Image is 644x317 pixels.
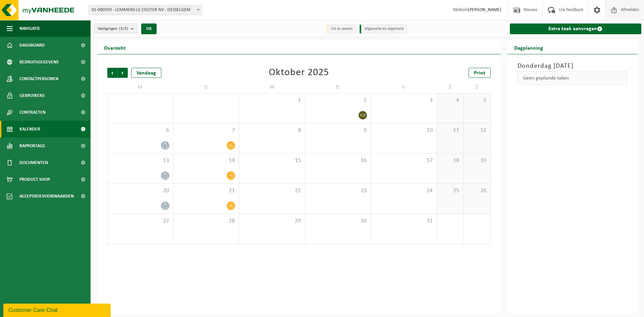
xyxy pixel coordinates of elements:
[440,127,460,134] span: 11
[19,20,40,37] span: Navigatie
[440,97,460,104] span: 4
[98,24,128,34] span: Vestigingen
[440,187,460,195] span: 25
[374,127,433,134] span: 10
[518,61,628,71] h3: Donderdag [DATE]
[111,127,170,134] span: 6
[3,302,112,317] iframe: chat widget
[243,127,302,134] span: 8
[467,97,487,104] span: 5
[467,157,487,164] span: 19
[107,68,117,78] span: Vorige
[173,81,239,93] td: D
[19,154,48,171] span: Documenten
[468,7,501,12] strong: [PERSON_NAME]
[474,70,485,76] span: Print
[305,81,371,93] td: D
[440,157,460,164] span: 18
[131,68,161,78] div: Vandaag
[374,97,433,104] span: 3
[19,87,45,104] span: Gebruikers
[507,41,550,54] h2: Dagplanning
[177,127,236,134] span: 7
[89,5,202,15] span: 01-000359 - LEMMENS-LE COUTER NV - DESSELGEM
[19,171,50,188] span: Product Shop
[177,187,236,195] span: 21
[467,187,487,195] span: 26
[89,5,202,15] span: 01-000359 - LEMMENS-LE COUTER NV - DESSELGEM
[309,157,368,164] span: 16
[177,217,236,225] span: 28
[19,54,59,70] span: Bedrijfsgegevens
[119,27,128,31] count: (3/3)
[326,24,356,34] li: Uit te voeren
[97,41,132,54] h2: Overzicht
[374,157,433,164] span: 17
[19,121,40,138] span: Kalender
[437,81,464,93] td: Z
[464,81,490,93] td: Z
[309,187,368,195] span: 23
[510,23,642,34] a: Extra taak aanvragen
[94,23,137,34] button: Vestigingen(3/3)
[19,70,58,87] span: Contactpersonen
[243,217,302,225] span: 29
[360,24,407,34] li: Afgewerkt en afgemeld
[19,104,46,121] span: Contracten
[177,157,236,164] span: 14
[111,217,170,225] span: 27
[374,217,433,225] span: 31
[374,187,433,195] span: 24
[141,23,157,34] button: OK
[467,127,487,134] span: 12
[243,187,302,195] span: 22
[309,217,368,225] span: 30
[469,68,491,78] a: Print
[107,81,173,93] td: M
[19,138,45,154] span: Rapportage
[309,97,368,104] span: 2
[269,68,329,78] div: Oktober 2025
[239,81,305,93] td: W
[19,37,45,54] span: Dashboard
[309,127,368,134] span: 9
[111,157,170,164] span: 13
[518,71,628,85] div: Geen geplande taken
[111,187,170,195] span: 20
[118,68,128,78] span: Volgende
[243,97,302,104] span: 1
[243,157,302,164] span: 15
[371,81,437,93] td: V
[19,188,74,205] span: Acceptatievoorwaarden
